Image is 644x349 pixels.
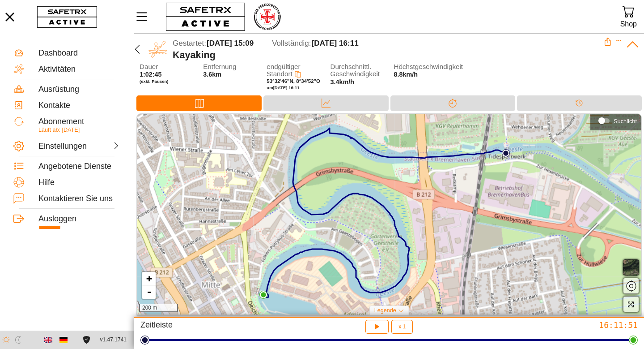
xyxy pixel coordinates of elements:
span: [DATE] 16:11 [312,39,359,47]
div: Einstellungen [38,142,78,151]
div: 16:11:51 [474,320,638,330]
img: ModeLight.svg [2,336,10,344]
span: Gestartet: [173,39,206,47]
img: ModeDark.svg [14,336,22,344]
div: 200 m [139,304,178,312]
div: Ausrüstung [38,85,120,95]
button: German [56,332,71,348]
span: (exkl. Pausen) [140,79,197,84]
div: Ausloggen [38,214,120,224]
img: PathEnd.svg [259,291,267,299]
button: x 1 [391,320,413,334]
a: Zoom out [142,285,156,299]
button: Zurücü [130,38,144,61]
div: Aktivitäten [38,65,120,74]
img: de.svg [59,336,68,344]
div: Angebotene Dienste [38,162,120,172]
div: Kayaking [173,49,604,61]
span: 3.4km/h [330,78,354,86]
div: Kontaktieren Sie uns [38,194,120,204]
div: Suchlicht [614,118,637,125]
span: Legende [374,307,396,314]
div: Timeline [517,95,642,111]
span: Vollständig: [272,39,311,47]
div: Karte [136,95,262,111]
div: Daten [263,95,388,111]
span: 8.8km/h [394,71,418,78]
div: Shop [620,18,637,30]
span: 1:02:45 [140,71,162,78]
span: Dauer [140,63,197,71]
div: Hilfe [38,178,120,188]
a: Zoom in [142,272,156,285]
div: Trennung [390,95,515,111]
button: v1.47.1741 [95,332,132,347]
span: Höchstgeschwindigkeit [394,63,451,71]
img: Activities.svg [13,64,24,74]
div: Dashboard [38,48,120,58]
img: RescueLogo.png [253,2,281,31]
span: 3.6km [203,71,221,78]
img: Equipment.svg [13,84,24,95]
span: endgültiger Standort [267,63,300,78]
img: Help.svg [13,177,24,188]
img: en.svg [44,336,52,344]
button: English [41,332,56,348]
div: Zeitleiste [140,320,305,334]
img: Subscription.svg [13,116,24,127]
span: [DATE] 15:09 [207,39,254,47]
span: v1.47.1741 [100,335,127,345]
button: Expand [616,38,622,44]
div: Suchlicht [595,114,637,128]
a: Lizenzvereinbarung [80,336,93,344]
span: Entfernung [203,63,260,71]
div: Kontakte [38,101,120,111]
button: MenÜ [134,7,157,26]
span: 53°32'46"N, 8°34'52"O [267,78,320,84]
span: Durchschnittl. Geschwindigkeit [330,63,387,78]
span: x 1 [398,324,406,329]
img: PathStart.svg [502,149,510,157]
img: ContactUs.svg [13,193,24,204]
div: Abonnement [38,117,120,127]
img: KAYAKING.svg [148,39,168,60]
span: um [DATE] 16:11 [267,85,299,90]
span: Läuft ab: [DATE] [38,127,80,133]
